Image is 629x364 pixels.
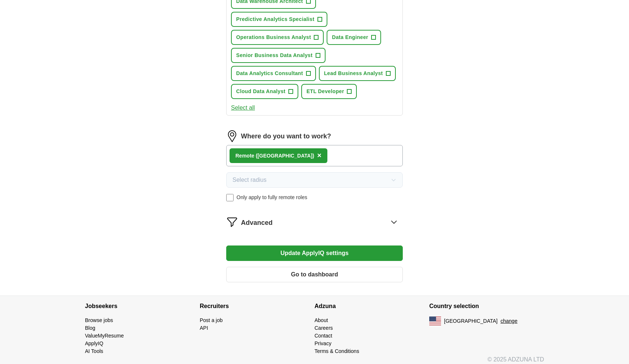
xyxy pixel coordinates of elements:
button: Select all [231,103,255,112]
span: Data Analytics Consultant [236,70,303,77]
input: Only apply to fully remote roles [226,194,234,201]
img: location.png [226,130,238,142]
img: US flag [429,317,441,325]
span: Senior Business Data Analyst [236,52,313,59]
a: ApplyIQ [85,340,103,346]
a: Terms & Conditions [314,348,359,354]
a: AI Tools [85,348,103,354]
span: ETL Developer [306,88,344,95]
span: Advanced [241,218,273,228]
a: API [200,325,208,331]
img: filter [226,216,238,228]
button: Update ApplyIQ settings [226,245,403,261]
button: Cloud Data Analyst [231,84,298,99]
span: Data Engineer [332,33,368,41]
span: Only apply to fully remote roles [237,194,307,201]
button: Senior Business Data Analyst [231,48,326,63]
span: Cloud Data Analyst [236,88,285,95]
button: Predictive Analytics Specialist [231,12,327,27]
a: Blog [85,325,95,331]
button: Select radius [226,172,403,188]
a: ValueMyResume [85,333,124,339]
a: Contact [314,333,332,339]
a: About [314,317,328,323]
button: Lead Business Analyst [319,66,396,81]
span: [GEOGRAPHIC_DATA] [444,317,498,325]
label: Where do you want to work? [241,131,331,141]
a: Privacy [314,340,331,346]
span: Predictive Analytics Specialist [236,15,314,23]
div: Remote ([GEOGRAPHIC_DATA]) [235,152,314,160]
span: Select radius [232,176,267,184]
span: × [317,151,321,159]
a: Browse jobs [85,317,113,323]
button: ETL Developer [301,84,357,99]
button: Operations Business Analyst [231,30,324,45]
span: Operations Business Analyst [236,33,311,41]
a: Careers [314,325,333,331]
button: × [317,150,321,161]
span: Lead Business Analyst [324,70,383,77]
button: Data Engineer [327,30,381,45]
button: Data Analytics Consultant [231,66,316,81]
button: Go to dashboard [226,267,403,282]
h4: Country selection [429,296,544,317]
a: Post a job [200,317,223,323]
button: change [501,317,518,325]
